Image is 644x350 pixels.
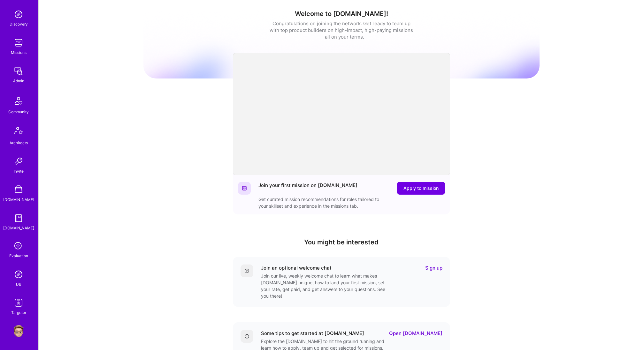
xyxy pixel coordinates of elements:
img: Website [242,186,247,191]
a: Sign up [425,264,442,271]
div: Architects [10,139,28,146]
img: guide book [12,212,25,225]
img: discovery [12,8,25,21]
span: Apply to mission [403,185,439,191]
div: DB [16,281,21,287]
div: Targeter [11,309,26,316]
div: Congratulations on joining the network. Get ready to team up with top product builders on high-im... [270,20,413,40]
img: Comment [244,268,249,273]
img: Community [11,93,26,108]
button: Apply to mission [397,182,445,195]
i: icon SelectionTeam [12,240,25,252]
iframe: video [233,53,450,175]
div: Join an optional welcome chat [261,264,332,271]
div: Join your first mission on [DOMAIN_NAME] [258,182,357,195]
h4: You might be interested [233,238,450,246]
div: Evaluation [9,252,28,259]
div: Join our live, weekly welcome chat to learn what makes [DOMAIN_NAME] unique, how to land your fir... [261,272,389,299]
div: Invite [14,168,24,175]
img: User Avatar [12,325,25,338]
img: Skill Targeter [12,296,25,309]
div: Some tips to get started at [DOMAIN_NAME] [261,330,364,337]
div: [DOMAIN_NAME] [3,196,34,203]
img: A Store [12,183,25,196]
h1: Welcome to [DOMAIN_NAME]! [143,10,540,18]
img: Details [244,334,249,339]
a: User Avatar [11,325,27,338]
img: Invite [12,155,25,168]
img: Admin Search [12,268,25,281]
img: admin teamwork [12,65,25,78]
div: [DOMAIN_NAME] [3,225,34,231]
img: Architects [11,124,26,139]
div: Get curated mission recommendations for roles tailored to your skillset and experience in the mis... [258,196,386,209]
a: Open [DOMAIN_NAME] [389,330,442,337]
img: teamwork [12,36,25,49]
div: Community [8,108,29,115]
div: Missions [11,49,27,56]
div: Admin [13,78,24,84]
div: Discovery [10,21,28,27]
